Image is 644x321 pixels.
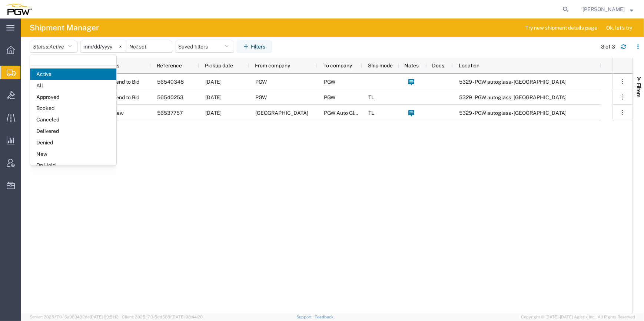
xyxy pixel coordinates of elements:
[30,126,116,137] span: Delivered
[459,110,567,116] span: 5329 - PGW autoglass - Chillicothe
[368,63,393,68] span: Ship mode
[80,41,126,52] input: Not set
[601,43,615,51] div: 3 of 3
[582,5,634,14] button: [PERSON_NAME]
[323,63,352,68] span: To company
[324,110,362,116] span: PGW Auto Glass
[237,41,272,53] button: Filters
[459,63,479,68] span: Location
[255,94,267,100] span: PGW
[255,110,308,116] span: TRG Chillicothe
[30,137,116,148] span: Denied
[30,80,116,91] span: All
[205,63,233,68] span: Pickup date
[30,103,116,114] span: Booked
[459,79,567,85] span: 5329 - PGW autoglass - Chillicothe
[600,22,638,34] button: Ok, let's try
[30,160,116,171] span: On Hold
[255,79,267,85] span: PGW
[205,110,222,116] span: 08/21/2025
[122,315,203,319] span: Client: 2025.17.0-5dd568f
[368,110,374,116] span: TL
[90,315,119,319] span: [DATE] 09:51:12
[175,41,234,53] button: Saved filters
[205,94,222,100] span: 08/20/2025
[368,94,374,100] span: TL
[172,315,203,319] span: [DATE] 08:44:20
[432,63,445,68] span: Docs
[113,74,139,90] span: Send to Bid
[30,148,116,160] span: New
[49,44,64,50] span: Active
[157,63,182,68] span: Reference
[113,105,124,121] span: New
[582,5,625,13] span: Ksenia Gushchina-Kerecz
[157,94,183,100] span: 56540253
[525,24,597,32] span: Try new shipment details page
[30,19,99,37] h4: Shipment Manager
[157,110,183,116] span: 56537757
[30,68,116,80] span: Active
[255,63,290,68] span: From company
[459,94,567,100] span: 5329 - PGW autoglass - Chillicothe
[521,314,635,320] span: Copyright © [DATE]-[DATE] Agistix Inc., All Rights Reserved
[636,83,642,97] span: Filters
[296,315,315,319] a: Support
[324,79,335,85] span: PGW
[5,4,32,15] img: logo
[126,41,172,52] input: Not set
[30,315,119,319] span: Server: 2025.17.0-16a969492de
[205,79,222,85] span: 08/20/2025
[30,114,116,126] span: Canceled
[157,79,184,85] span: 56540348
[324,94,335,100] span: PGW
[315,315,333,319] a: Feedback
[404,63,419,68] span: Notes
[30,41,77,53] button: Status:Active
[113,90,139,105] span: Send to Bid
[30,91,116,103] span: Approved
